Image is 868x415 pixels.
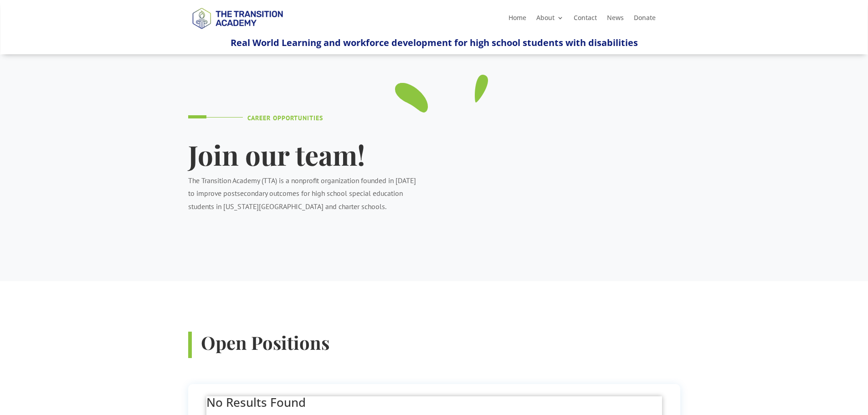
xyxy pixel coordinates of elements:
[508,15,526,25] a: Home
[395,75,488,113] img: tutor-09_green
[536,15,564,25] a: About
[574,15,597,25] a: Contact
[247,115,421,126] h4: Career Opportunities
[231,36,638,49] span: Real World Learning and workforce development for high school students with disabilities
[206,396,662,413] h2: No Results Found
[634,15,656,25] a: Donate
[188,174,421,213] p: The Transition Academy (TTA) is a nonprofit organization founded in [DATE] to improve postseconda...
[188,27,287,36] a: Logo-Noticias
[188,139,421,174] h1: Join our team!
[188,2,287,34] img: TTA Brand_TTA Primary Logo_Horizontal_Light BG
[607,15,624,25] a: News
[201,332,680,358] h3: Open Positions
